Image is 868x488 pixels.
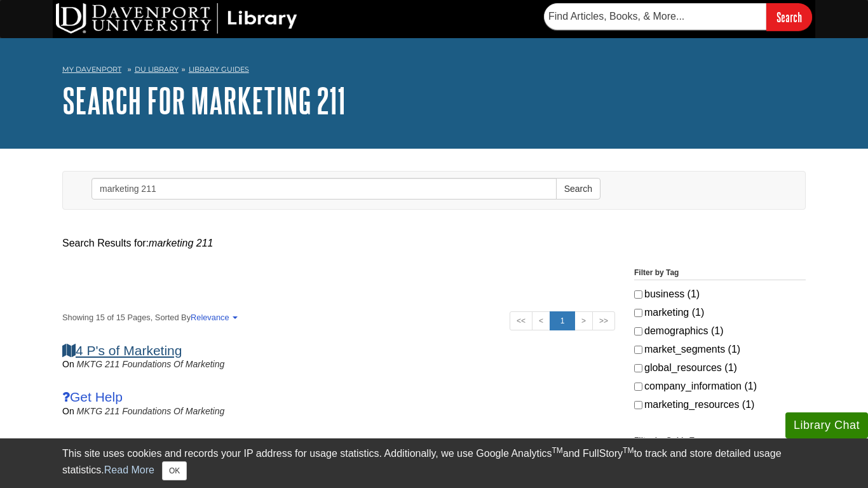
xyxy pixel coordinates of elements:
[544,3,766,30] input: Find Articles, Books, & More...
[77,359,225,369] a: MKTG 211 Foundations of Marketing
[62,406,74,416] span: on
[634,379,806,394] label: company_information (1)
[62,437,207,451] a: Video | Library Overview
[149,238,213,248] em: marketing 211
[552,446,562,455] sup: TM
[62,64,121,75] a: My Davenport
[623,446,634,455] sup: TM
[56,3,297,34] img: DU Library
[550,311,575,330] a: 1
[634,346,642,354] input: market_segments (1)
[62,81,806,119] h1: Search for marketing 211
[135,65,179,74] a: DU Library
[634,360,806,376] label: global_resources (1)
[92,178,557,200] input: Enter Search Words
[634,287,806,302] label: business (1)
[62,311,615,323] strong: Showing 15 of 15 Pages, Sorted By
[634,290,642,299] input: business (1)
[62,61,806,81] nav: breadcrumb
[634,327,642,335] input: demographics (1)
[544,3,812,30] form: Searches DU Library's articles, books, and more
[191,313,235,322] a: Relevance
[634,305,806,320] label: marketing (1)
[62,343,182,358] a: 4 P's of Marketing
[62,390,123,404] a: Get Help
[634,342,806,357] label: market_segments (1)
[634,401,642,409] input: marketing_resources (1)
[634,309,642,317] input: marketing (1)
[189,65,249,74] a: Library Guides
[62,446,806,480] div: This site uses cookies and records your IP address for usage statistics. Additionally, we use Goo...
[532,311,550,330] a: <
[162,461,187,480] button: Close
[556,178,600,200] button: Search
[634,397,806,412] label: marketing_resources (1)
[634,267,806,280] legend: Filter by Tag
[77,406,225,416] a: MKTG 211 Foundations of Marketing
[634,435,806,448] legend: Filter by Guide Type
[510,311,532,330] a: <<
[634,323,806,339] label: demographics (1)
[634,383,642,391] input: company_information (1)
[62,236,806,251] div: Search Results for:
[510,311,615,330] ul: Search Pagination
[785,412,868,438] button: Library Chat
[592,311,615,330] a: >>
[62,359,74,369] span: on
[574,311,593,330] a: >
[104,464,154,475] a: Read More
[766,3,812,30] input: Search
[634,364,642,372] input: global_resources (1)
